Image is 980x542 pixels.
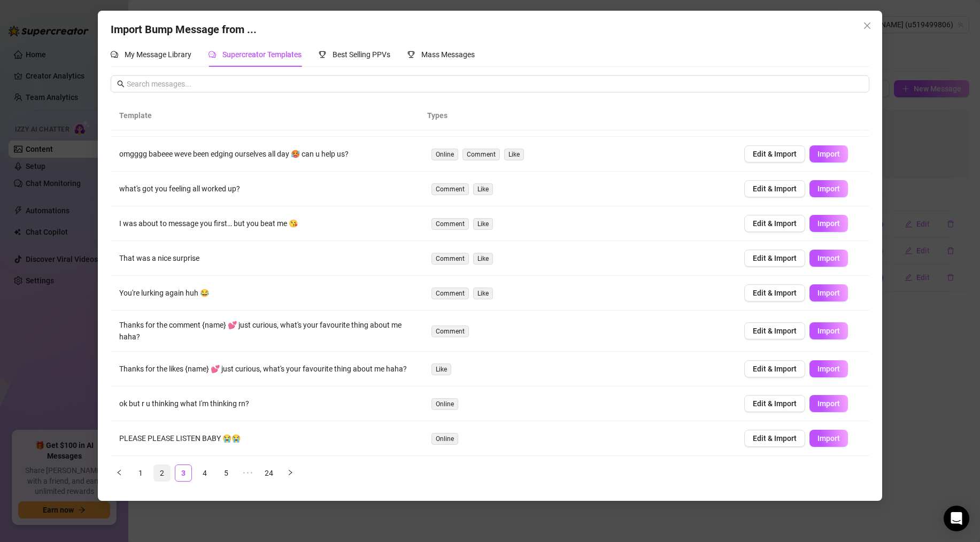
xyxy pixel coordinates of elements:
span: comment [111,51,118,58]
span: Edit & Import [753,254,797,262]
button: Import [809,360,848,377]
td: I was about to message you first… but you beat me 😘 [111,206,423,241]
span: Like [473,253,493,265]
li: 2 [153,464,171,482]
span: Edit & Import [753,327,797,335]
span: Edit & Import [753,150,797,158]
button: Edit & Import [744,284,805,301]
span: Import Bump Message from ... [111,23,257,36]
span: Import [817,365,840,373]
td: ok but r u thinking what I'm thinking rn? [111,386,423,421]
button: Edit & Import [744,395,805,412]
span: Comment [431,183,469,195]
span: Comment [431,288,469,299]
span: Edit & Import [753,289,797,297]
button: Edit & Import [744,145,805,162]
button: Import [809,215,848,232]
span: Comment [462,149,500,160]
span: Best Selling PPVs [333,50,390,59]
span: Import [817,219,840,228]
button: Edit & Import [744,180,805,197]
span: trophy [319,51,326,58]
span: Online [431,149,458,160]
span: Comment [431,253,469,265]
span: Import [817,150,840,158]
button: Import [809,284,848,301]
button: Import [809,250,848,267]
li: Next Page [282,464,299,482]
a: 1 [133,465,149,481]
span: Comment [431,218,469,230]
span: Import [817,254,840,262]
td: Thanks for the likes {name} 💕 just curious, what's your favourite thing about me haha? [111,352,423,386]
span: Close [859,21,876,30]
input: Search messages... [127,78,862,90]
a: 5 [218,465,234,481]
li: 24 [260,464,277,482]
span: ••• [239,464,256,482]
button: right [282,464,299,482]
span: Edit & Import [753,219,797,228]
span: search [117,80,125,88]
span: Like [431,363,451,375]
span: Comment [431,326,469,337]
span: Like [504,149,524,160]
td: what's got you feeling all worked up? [111,172,423,206]
td: Thanks for the comment {name} 💕 just curious, what's your favourite thing about me haha? [111,311,423,352]
button: Edit & Import [744,250,805,267]
span: Mass Messages [421,50,475,59]
span: Edit & Import [753,365,797,373]
th: Template [111,101,419,130]
span: Edit & Import [753,434,797,443]
button: Import [809,322,848,339]
span: right [287,469,294,476]
button: Import [809,145,848,162]
span: Import [817,289,840,297]
span: Import [817,399,840,408]
span: comment [209,51,216,58]
span: close [863,21,871,30]
button: Edit & Import [744,322,805,339]
span: trophy [407,51,415,58]
button: Import [809,430,848,447]
span: left [116,469,122,476]
th: Types [419,101,727,130]
span: Supercreator Templates [222,50,302,59]
button: Import [809,180,848,197]
a: 4 [197,465,213,481]
a: 3 [175,465,191,481]
button: Import [809,395,848,412]
li: 4 [196,464,213,482]
a: 2 [154,465,170,481]
td: You're lurking again huh 😂 [111,276,423,311]
li: 5 [218,464,235,482]
li: 1 [132,464,149,482]
span: Like [473,218,493,230]
button: Edit & Import [744,215,805,232]
td: omgggg babeee weve been edging ourselves all day 🥵 can u help us? [111,137,423,172]
span: My Message Library [125,50,191,59]
span: Online [431,398,458,410]
button: Close [859,17,876,34]
span: Like [473,183,493,195]
span: Import [817,184,840,193]
button: left [111,464,128,482]
button: Edit & Import [744,430,805,447]
a: 24 [261,465,277,481]
td: PLEASE PLEASE LISTEN BABY 😭😭 [111,421,423,456]
li: Previous Page [111,464,128,482]
span: Edit & Import [753,399,797,408]
span: Online [431,433,458,445]
div: Open Intercom Messenger [944,506,969,531]
td: That was a nice surprise [111,241,423,276]
span: Import [817,434,840,443]
span: Like [473,288,493,299]
span: Import [817,327,840,335]
button: Edit & Import [744,360,805,377]
li: Next 5 Pages [239,464,256,482]
span: Edit & Import [753,184,797,193]
li: 3 [175,464,192,482]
